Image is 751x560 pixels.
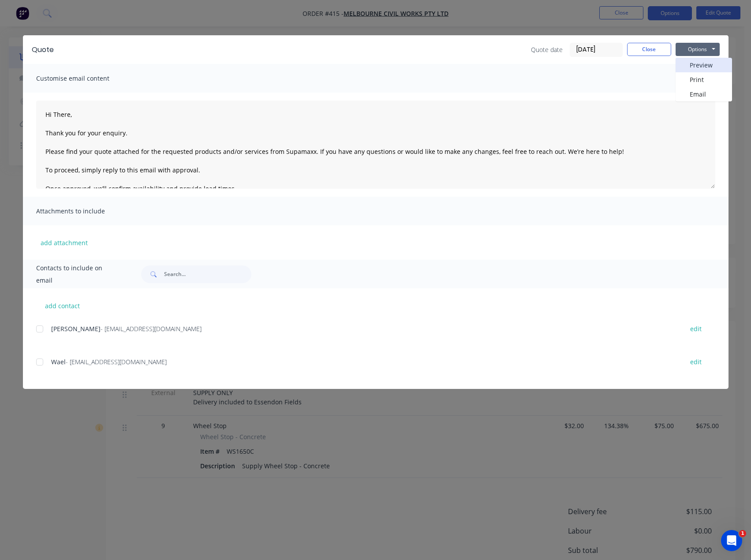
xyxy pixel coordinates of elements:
[51,358,66,366] span: Wael
[676,43,720,56] button: Options
[36,72,133,85] span: Customise email content
[676,87,732,101] button: Email
[36,236,92,249] button: add attachment
[685,323,707,335] button: edit
[676,58,732,72] button: Preview
[164,265,251,283] input: Search...
[32,45,54,55] div: Quote
[51,325,101,333] span: [PERSON_NAME]
[739,530,746,537] span: 1
[36,299,89,312] button: add contact
[531,45,563,54] span: Quote date
[36,101,715,189] textarea: Hi There, Thank you for your enquiry. Please find your quote attached for the requested products ...
[685,356,707,368] button: edit
[36,262,120,287] span: Contacts to include on email
[36,205,133,217] span: Attachments to include
[676,72,732,87] button: Print
[101,325,202,333] span: - [EMAIL_ADDRESS][DOMAIN_NAME]
[627,43,671,56] button: Close
[66,358,167,366] span: - [EMAIL_ADDRESS][DOMAIN_NAME]
[721,530,742,551] iframe: Intercom live chat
